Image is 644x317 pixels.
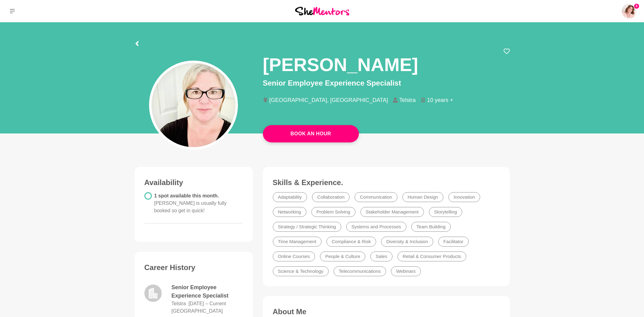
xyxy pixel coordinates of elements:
li: 10 years + [421,97,458,103]
li: [GEOGRAPHIC_DATA], [GEOGRAPHIC_DATA] [263,97,393,103]
a: Amanda Greenman6 [622,4,637,19]
h1: [PERSON_NAME] [263,53,418,76]
li: Telstra [393,97,421,103]
img: She Mentors Logo [295,7,349,15]
dd: August 2023 – Current [189,300,226,307]
img: logo [144,285,162,302]
dd: Senior Employee Experience Specialist [172,283,243,300]
h3: Availability [144,178,243,187]
dd: Telstra [172,300,186,307]
a: Book An Hour [263,125,359,142]
h3: Career History [144,263,243,272]
dd: [GEOGRAPHIC_DATA] [172,307,223,315]
span: [PERSON_NAME] is usually fully booked so get in quick! [154,201,227,213]
p: Senior Employee Experience Specialist [263,78,510,89]
h3: About Me [273,307,500,316]
time: [DATE] – Current [189,301,226,306]
span: 1 spot available this month. [154,193,227,213]
h3: Skills & Experience. [273,178,500,187]
span: 6 [634,4,639,9]
img: Amanda Greenman [622,4,637,19]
